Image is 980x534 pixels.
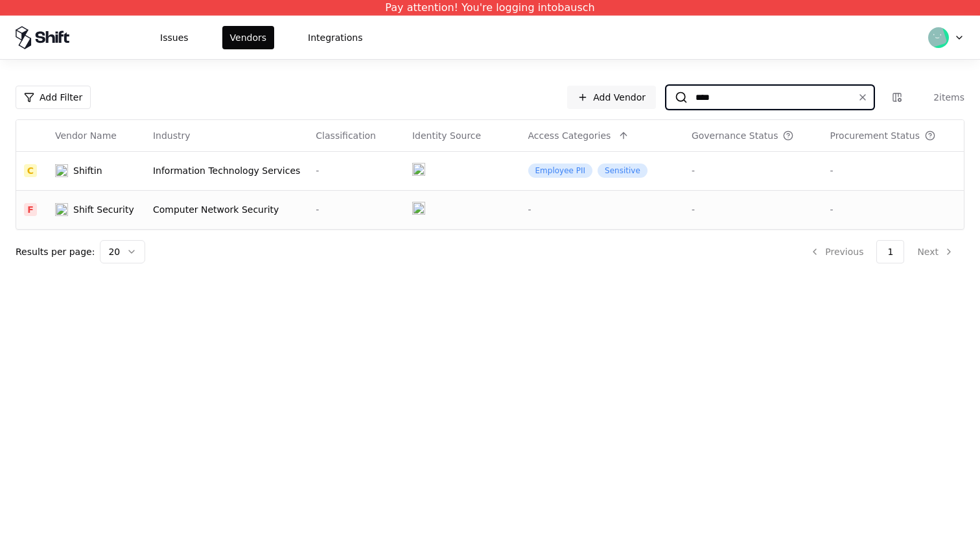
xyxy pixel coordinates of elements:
[316,164,397,177] div: -
[412,202,425,215] img: entra.microsoft.com
[24,164,37,177] div: C
[830,203,956,216] div: -
[153,203,300,216] div: Computer Network Security
[73,203,134,216] div: Shift Security
[876,240,904,263] button: 1
[830,129,920,142] div: Procurement Status
[528,129,611,142] div: Access Categories
[692,129,778,142] div: Governance Status
[316,129,376,142] div: Classification
[55,129,117,142] div: Vendor Name
[16,245,95,258] p: Results per page:
[16,86,91,109] button: Add Filter
[528,203,676,216] div: -
[830,164,956,177] div: -
[55,203,68,216] img: Shift Security
[598,164,647,178] div: Sensitive
[692,164,815,177] div: -
[73,164,102,177] div: Shiftin
[300,26,370,49] button: Integrations
[222,26,274,49] button: Vendors
[55,164,68,177] img: shiftin
[153,164,300,177] div: Information Technology Services
[799,240,964,263] nav: pagination
[316,203,397,216] div: -
[412,129,481,142] div: Identity Source
[913,91,964,104] div: 2 items
[24,203,37,216] div: F
[412,163,425,176] img: entra.microsoft.com
[153,129,191,142] div: Industry
[528,164,593,178] div: Employee PII
[152,26,196,49] button: Issues
[692,203,815,216] div: -
[567,86,656,109] a: Add Vendor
